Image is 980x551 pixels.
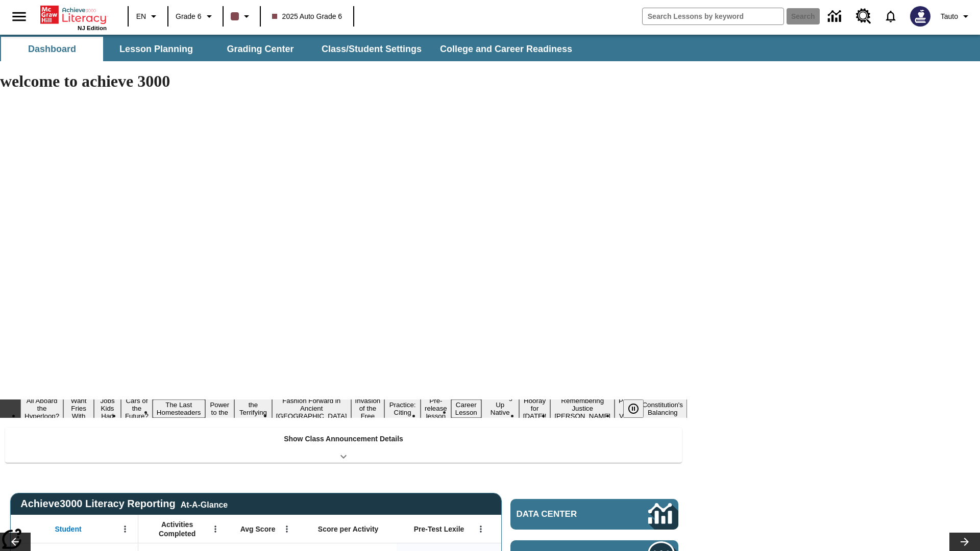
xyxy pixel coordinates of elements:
span: EN [136,11,146,22]
button: Slide 4 Cars of the Future? [121,395,153,421]
button: Slide 16 Point of View [615,395,638,421]
button: Slide 11 Pre-release lesson [421,395,451,421]
button: Slide 6 Solar Power to the People [205,392,235,425]
button: Open Menu [208,521,223,537]
button: Language: EN, Select a language [132,7,164,26]
div: Home [40,4,107,31]
button: Class/Student Settings [313,37,430,61]
button: Lesson Planning [105,37,207,61]
button: Slide 14 Hooray for Constitution Day! [519,395,551,421]
div: Pause [623,399,654,418]
img: Avatar [910,6,930,27]
p: Show Class Announcement Details [284,434,403,444]
a: Data Center [822,3,850,31]
button: Slide 9 The Invasion of the Free CD [351,388,385,429]
a: Home [40,5,107,25]
button: Slide 10 Mixed Practice: Citing Evidence [384,392,421,425]
button: Open Menu [279,521,295,537]
div: At-A-Glance [181,498,228,510]
button: Profile/Settings [937,7,976,26]
button: Grading Center [209,37,311,61]
button: Slide 3 Dirty Jobs Kids Had To Do [94,388,121,429]
button: Open side menu [4,2,34,32]
button: Slide 2 Do You Want Fries With That? [63,388,94,429]
span: Grade 6 [176,11,202,22]
button: Slide 1 All Aboard the Hyperloop? [20,395,63,421]
a: Data Center [510,499,678,530]
a: Notifications [877,3,904,30]
input: search field [643,8,783,24]
span: Data Center [517,509,613,519]
span: Pre-Test Lexile [414,524,464,534]
button: Open Menu [117,521,133,537]
a: Resource Center, Will open in new tab [850,3,877,30]
button: Slide 7 Attack of the Terrifying Tomatoes [234,392,272,425]
button: Slide 5 The Last Homesteaders [153,399,205,418]
button: Open Menu [473,521,488,537]
span: Student [55,524,82,534]
button: Dashboard [1,37,103,61]
button: Pause [623,399,644,418]
span: Tauto [941,11,958,22]
button: Slide 17 The Constitution's Balancing Act [638,392,687,425]
div: Show Class Announcement Details [5,428,682,463]
button: Class color is dark brown. Change class color [227,7,257,26]
span: Score per Activity [318,524,379,534]
button: Lesson carousel, Next [949,533,980,551]
button: Slide 15 Remembering Justice O'Connor [550,395,615,421]
button: Select a new avatar [904,3,937,30]
button: Slide 8 Fashion Forward in Ancient Rome [272,395,351,421]
button: Slide 12 Career Lesson [451,399,481,418]
button: Slide 13 Cooking Up Native Traditions [481,392,519,425]
button: College and Career Readiness [432,37,580,61]
span: NJ Edition [78,25,107,31]
span: Avg Score [240,524,276,534]
button: Grade: Grade 6, Select a grade [171,7,219,26]
span: Achieve3000 Literacy Reporting [20,498,228,510]
span: 2025 Auto Grade 6 [272,11,342,22]
span: Activities Completed [143,520,211,538]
